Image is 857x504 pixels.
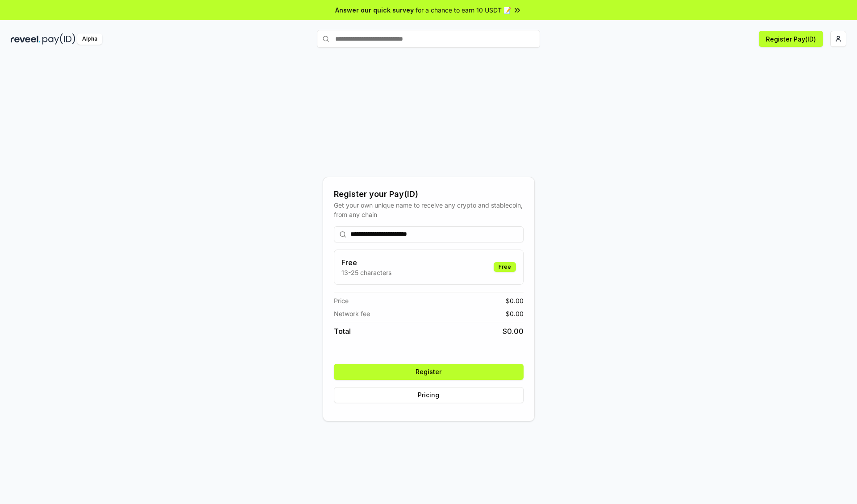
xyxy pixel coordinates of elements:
[334,326,351,337] span: Total
[11,33,41,45] img: reveel_dark
[503,326,524,337] span: $ 0.00
[77,33,102,45] div: Alpha
[334,309,370,318] span: Network fee
[341,257,391,268] h3: Free
[334,387,524,403] button: Pricing
[506,309,524,318] span: $ 0.00
[334,364,524,380] button: Register
[416,5,511,15] span: for a chance to earn 10 USDT 📝
[335,5,414,15] span: Answer our quick survey
[341,268,391,277] p: 13-25 characters
[759,31,823,47] button: Register Pay(ID)
[506,296,524,305] span: $ 0.00
[334,188,524,200] div: Register your Pay(ID)
[494,262,516,272] div: Free
[334,296,349,305] span: Price
[334,200,524,219] div: Get your own unique name to receive any crypto and stablecoin, from any chain
[42,33,75,45] img: pay_id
